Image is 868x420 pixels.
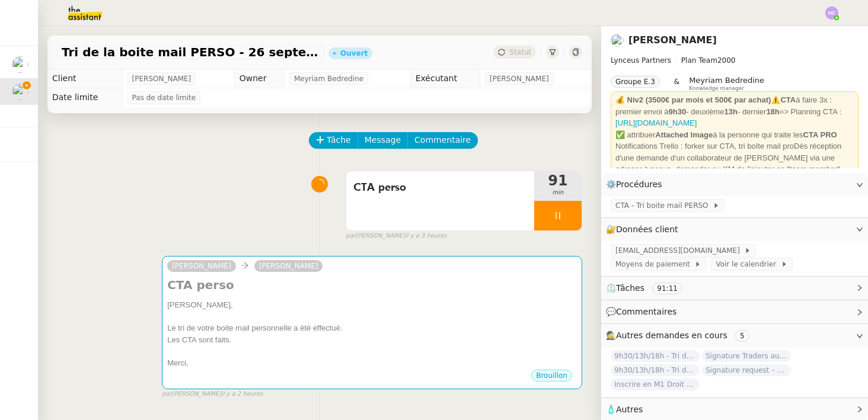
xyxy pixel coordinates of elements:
span: Autres demandes en cours [616,331,727,340]
img: users%2FTDxDvmCjFdN3QFePFNGdQUcJcQk1%2Favatar%2F0cfb3a67-8790-4592-a9ec-92226c678442 [611,34,624,47]
strong: CTA [780,95,796,104]
span: 91 [534,174,582,188]
a: [PERSON_NAME] [254,261,323,271]
nz-tag: 91:11 [652,283,682,294]
strong: 9h30 [669,107,687,116]
span: 🔐 [606,223,683,236]
div: Le tri de votre boite mail personnelle a été effectué. [167,322,577,334]
a: [PERSON_NAME] [628,34,717,46]
span: Signature request – BBVA KYC form - LYNCEUS PARTNERS EUROPE [702,364,791,376]
td: Date limite [47,88,122,107]
span: il y a 2 heures [221,389,263,399]
span: CTA perso [353,179,527,197]
strong: Attached Image [655,130,713,139]
span: 9h30/13h/18h - Tri de la boite mail PRO - 26 septembre 2025 [611,364,700,376]
div: Ouvert [340,50,368,57]
button: Message [358,132,408,149]
span: & [674,76,679,91]
td: Client [47,69,122,88]
div: ⚙️Procédures [601,173,868,196]
span: Tri de la boite mail PERSO - 26 septembre 2025 [62,46,319,58]
span: CTA - Tri boite mail PERSO [615,200,713,211]
div: ✅ attribuer à la personne qui traite les [615,129,854,141]
span: Inscrire en M1 Droit des affaires [611,379,700,390]
strong: 13h [725,107,738,116]
span: Commentaire [414,133,471,147]
span: Signature Traders autorisés [702,350,791,362]
span: Meyriam Bedredine [294,73,363,85]
div: 🔐Données client [601,218,868,241]
span: Tâche [327,133,351,147]
span: min [534,188,582,198]
span: Message [365,133,401,147]
a: [PERSON_NAME] [167,261,236,271]
span: Données client [616,225,678,234]
button: Commentaire [407,132,478,149]
div: Merci, [167,357,577,369]
strong: CTA PRO [803,130,837,139]
nz-tag: Groupe E.3 [611,76,660,88]
span: il y a 3 heures [405,231,447,241]
span: Commentaires [616,307,676,316]
span: Plan Team [681,56,717,65]
div: ⚠️ à faire 3x : premier envoi à - deuxième - dernier => Planning CTA : [615,94,854,129]
span: ⏲️ [606,283,693,293]
div: [PERSON_NAME], [167,299,577,311]
strong: 💰 Niv2 (3500€ par mois et 500€ par achat) [615,95,771,104]
div: 🕵️Autres demandes en cours 5 [601,324,868,347]
span: [EMAIL_ADDRESS][DOMAIN_NAME] [615,245,744,257]
span: 🕵️ [606,331,754,340]
img: svg [825,7,838,20]
div: ⏲️Tâches 91:11 [601,277,868,300]
span: Lynceus Partners [611,56,671,65]
span: par [162,389,172,399]
small: [PERSON_NAME] [162,389,263,399]
div: 💬Commentaires [601,300,868,323]
span: 9h30/13h/18h - Tri de la boite mail PRO - 19 septembre 2025 [611,350,700,362]
span: [PERSON_NAME] [490,73,549,85]
span: 💬 [606,307,682,316]
div: Les CTA sont faits. [167,334,577,346]
span: 🧴 [606,405,643,414]
span: par [346,231,356,241]
a: [URL][DOMAIN_NAME] [615,118,697,127]
span: Moyens de paiement [615,258,694,270]
small: [PERSON_NAME] [346,231,446,241]
span: Meyriam Bedredine [689,76,764,85]
h4: CTA perso [167,277,577,293]
button: Tâche [309,132,358,149]
span: Tâches [616,283,644,293]
span: Brouillon [536,371,567,380]
nz-tag: 5 [735,330,749,342]
span: 2000 [717,56,736,65]
img: users%2FTDxDvmCjFdN3QFePFNGdQUcJcQk1%2Favatar%2F0cfb3a67-8790-4592-a9ec-92226c678442 [12,84,28,100]
span: Voir le calendrier [716,258,780,270]
div: Notifications Trello : forker sur CTA, tri boîte mail proDès réception d'une demande d'un collabo... [615,140,854,175]
td: Exécutant [410,69,480,88]
td: Owner [234,69,284,88]
strong: 18h [766,107,779,116]
span: Pas de date limite [132,92,196,104]
span: Statut [509,48,531,56]
span: ⚙️ [606,178,668,191]
span: Autres [616,405,643,414]
span: Knowledge manager [689,85,744,92]
img: users%2Fa6PbEmLwvGXylUqKytRPpDpAx153%2Favatar%2Ffanny.png [12,56,28,73]
span: Procédures [616,179,662,189]
span: [PERSON_NAME] [132,73,192,85]
app-user-label: Knowledge manager [689,76,764,91]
